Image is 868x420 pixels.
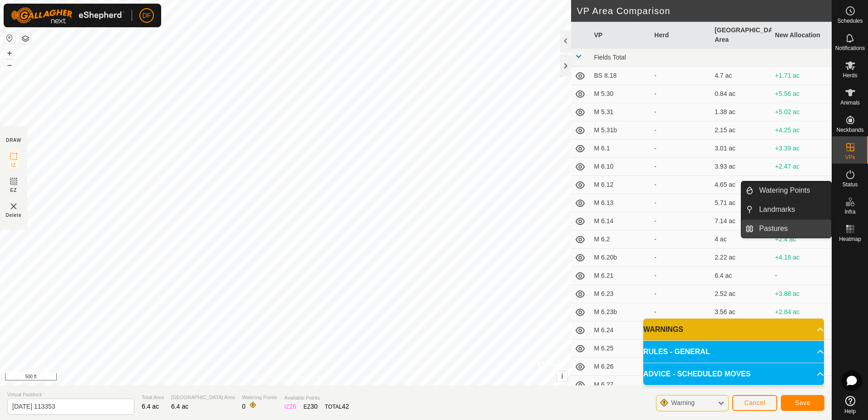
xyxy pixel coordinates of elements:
[754,200,831,219] a: Landmarks
[590,303,651,321] td: M 6.23b
[4,60,15,70] button: –
[654,289,707,299] div: -
[842,182,858,187] span: Status
[711,212,771,230] td: 7.14 ac
[590,230,651,249] td: M 6.2
[590,340,651,358] td: M 6.25
[325,402,349,411] div: TOTAL
[711,303,771,321] td: 3.56 ac
[284,402,296,411] div: IZ
[590,376,651,394] td: M 6.27
[840,100,860,105] span: Animals
[844,209,855,215] span: Infra
[311,403,318,410] span: 30
[590,67,651,85] td: BS 8.18
[759,223,788,234] span: Pastures
[654,144,707,153] div: -
[836,127,863,133] span: Neckbands
[7,391,134,399] span: Virtual Paddock
[711,85,771,103] td: 0.84 ac
[711,230,771,249] td: 4 ac
[643,319,824,340] p-accordion-header: WARNINGS
[771,140,832,158] td: +3.39 ac
[654,180,707,190] div: -
[837,18,863,24] span: Schedules
[590,22,651,49] th: VP
[832,392,868,418] a: Help
[654,216,707,226] div: -
[643,324,683,335] span: WARNINGS
[654,271,707,280] div: -
[711,249,771,267] td: 2.22 ac
[250,374,284,382] a: Privacy Policy
[771,176,832,194] td: +1.75 ac
[771,230,832,249] td: +2.4 ac
[781,395,824,411] button: Save
[6,137,21,144] div: DRAW
[590,176,651,194] td: M 6.12
[143,11,151,20] span: DF
[771,22,832,49] th: New Allocation
[242,394,277,401] span: Watering Points
[732,395,777,411] button: Cancel
[342,403,349,410] span: 42
[590,267,651,285] td: M 6.21
[594,54,626,61] span: Fields Total
[590,158,651,176] td: M 6.10
[590,140,651,158] td: M 6.1
[759,204,795,215] span: Landmarks
[741,220,831,238] li: Pastures
[711,103,771,121] td: 1.38 ac
[654,107,707,117] div: -
[711,158,771,176] td: 3.93 ac
[654,307,707,317] div: -
[654,198,707,208] div: -
[771,121,832,140] td: +4.25 ac
[289,403,296,410] span: 26
[844,409,856,414] span: Help
[654,253,707,262] div: -
[643,346,710,357] span: RULES - GENERAL
[711,67,771,85] td: 4.7 ac
[654,89,707,99] div: -
[4,33,15,44] button: Reset Map
[744,399,765,406] span: Cancel
[771,267,832,285] td: -
[711,121,771,140] td: 2.15 ac
[590,321,651,340] td: M 6.24
[843,73,857,78] span: Herds
[754,220,831,238] a: Pastures
[590,249,651,267] td: M 6.20b
[590,103,651,121] td: M 5.31
[590,212,651,230] td: M 6.14
[171,394,235,401] span: [GEOGRAPHIC_DATA] Area
[754,181,831,200] a: Watering Points
[20,33,31,44] button: Map Layers
[8,201,19,212] img: VP
[304,402,318,411] div: EZ
[771,67,832,85] td: +1.71 ac
[4,48,15,59] button: +
[654,235,707,244] div: -
[711,140,771,158] td: 3.01 ac
[741,200,831,219] li: Landmarks
[839,236,861,242] span: Heatmap
[142,394,164,401] span: Total Area
[771,158,832,176] td: +2.47 ac
[643,341,824,363] p-accordion-header: RULES - GENERAL
[711,285,771,303] td: 2.52 ac
[295,374,321,382] a: Contact Us
[835,45,865,51] span: Notifications
[759,185,810,196] span: Watering Points
[590,358,651,376] td: M 6.26
[771,285,832,303] td: +3.88 ac
[11,162,16,169] span: IZ
[242,403,246,410] span: 0
[771,249,832,267] td: +4.18 ac
[11,7,124,24] img: Gallagher Logo
[171,403,188,410] span: 6.4 ac
[577,5,832,16] h2: VP Area Comparison
[771,303,832,321] td: +2.84 ac
[654,71,707,80] div: -
[590,194,651,212] td: M 6.13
